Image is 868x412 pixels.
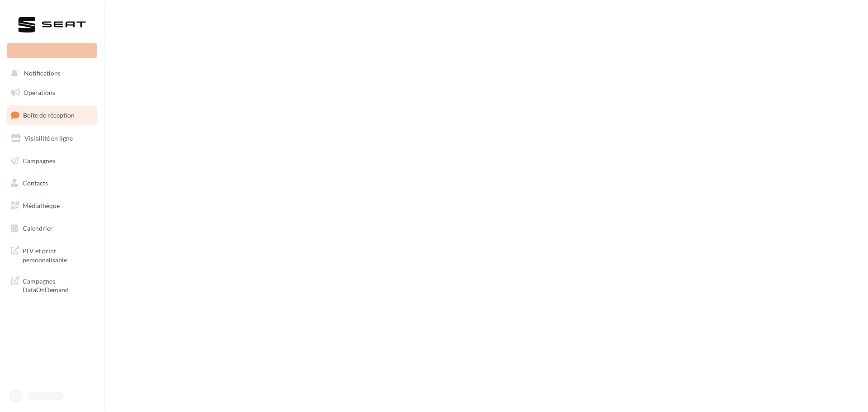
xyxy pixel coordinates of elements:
span: Boîte de réception [23,111,75,119]
span: Calendrier [23,224,53,232]
span: Campagnes DataOnDemand [23,275,93,294]
a: PLV et print personnalisable [5,241,99,268]
a: Médiathèque [5,196,99,215]
a: Contacts [5,174,99,193]
a: Visibilité en ligne [5,129,99,148]
a: Boîte de réception [5,105,99,125]
a: Calendrier [5,219,99,238]
span: Campagnes [23,156,55,164]
a: Opérations [5,83,99,102]
span: Contacts [23,179,48,187]
div: Nouvelle campagne [7,43,97,58]
a: Campagnes DataOnDemand [5,271,99,298]
span: Notifications [24,70,61,77]
span: Visibilité en ligne [24,134,73,142]
span: PLV et print personnalisable [23,245,93,264]
span: Médiathèque [23,202,60,209]
span: Opérations [24,89,55,96]
a: Campagnes [5,152,99,170]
